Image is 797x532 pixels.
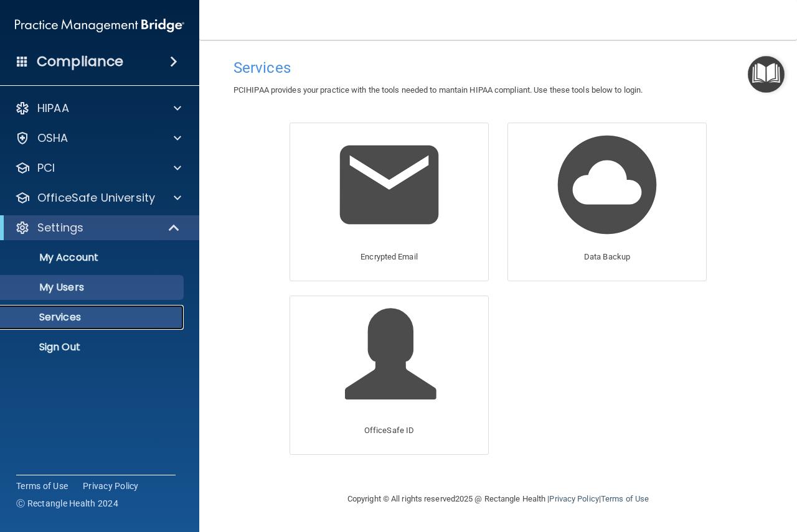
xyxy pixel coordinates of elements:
p: OfficeSafe ID [364,423,414,438]
h4: Compliance [37,53,123,70]
img: Encrypted Email [330,126,448,244]
img: PMB logo [15,13,184,38]
h4: Services [233,60,763,76]
p: OfficeSafe University [37,190,155,205]
a: Terms of Use [16,480,68,492]
button: Open Resource Center [748,56,785,93]
a: OSHA [15,131,181,146]
span: Ⓒ Rectangle Health 2024 [16,497,118,510]
p: Settings [37,220,83,235]
a: Terms of Use [601,494,649,503]
p: Encrypted Email [361,250,418,264]
a: Encrypted Email Encrypted Email [290,123,489,281]
a: Settings [15,220,181,235]
a: HIPAA [15,101,181,116]
p: My Users [8,281,178,294]
p: Data Backup [584,250,630,264]
img: Data Backup [548,126,666,244]
p: HIPAA [37,101,69,116]
p: PCI [37,161,55,175]
p: OSHA [37,131,68,146]
a: Privacy Policy [549,494,598,503]
a: OfficeSafe ID [290,296,489,454]
div: Copyright © All rights reserved 2025 @ Rectangle Health | | [271,479,725,519]
p: Sign Out [8,341,178,353]
p: Services [8,311,178,324]
a: Data Backup Data Backup [507,123,707,281]
span: PCIHIPAA provides your practice with the tools needed to mantain HIPAA compliant. Use these tools... [233,85,643,95]
a: PCI [15,161,181,175]
p: My Account [8,251,178,264]
a: OfficeSafe University [15,190,181,205]
a: Privacy Policy [83,480,139,492]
